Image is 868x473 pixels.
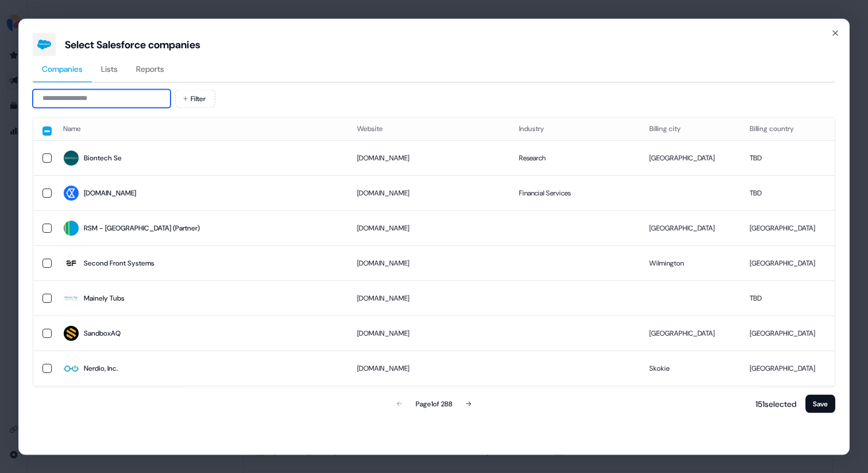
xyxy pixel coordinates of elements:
td: [DOMAIN_NAME] [348,175,509,210]
td: TBD [741,175,835,210]
div: SandboxAQ [84,328,121,339]
td: TBD [741,140,835,175]
td: [GEOGRAPHIC_DATA] [741,210,835,245]
td: [GEOGRAPHIC_DATA] [640,386,741,421]
span: Companies [42,63,83,74]
td: [DOMAIN_NAME] [348,351,509,386]
div: Mainely Tubs [84,293,125,304]
button: Filter [175,89,215,107]
p: 151 selected [751,398,796,409]
td: [GEOGRAPHIC_DATA] [640,140,741,175]
td: [DOMAIN_NAME] [348,210,509,245]
td: [GEOGRAPHIC_DATA] [640,316,741,351]
div: [DOMAIN_NAME] [84,187,136,199]
div: Second Front Systems [84,257,154,269]
th: Industry [510,117,640,140]
td: Skokie [640,351,741,386]
td: Financial Services [510,175,640,210]
td: [DOMAIN_NAME] [348,316,509,351]
td: [GEOGRAPHIC_DATA] [741,316,835,351]
th: Website [348,117,509,140]
td: [DOMAIN_NAME] [348,245,509,280]
td: Wilmington [640,245,741,280]
button: Save [805,394,835,413]
div: RSM - [GEOGRAPHIC_DATA] (Partner) [84,222,200,234]
td: TBD [741,280,835,316]
span: Lists [101,63,118,74]
th: Name [54,117,348,140]
span: Reports [136,63,164,74]
div: Biontech Se [84,152,122,164]
td: [DOMAIN_NAME] [348,386,509,421]
td: [GEOGRAPHIC_DATA] [741,351,835,386]
th: Billing city [640,117,741,140]
td: [DOMAIN_NAME] [348,280,509,316]
td: [GEOGRAPHIC_DATA] [741,245,835,280]
td: [GEOGRAPHIC_DATA] [741,386,835,421]
td: Research [510,140,640,175]
div: Nerdio, Inc. [84,363,118,374]
div: Page 1 of 288 [416,398,452,409]
td: [DOMAIN_NAME] [348,140,509,175]
th: Billing country [741,117,835,140]
div: Select Salesforce companies [65,37,200,51]
td: [GEOGRAPHIC_DATA] [640,210,741,245]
